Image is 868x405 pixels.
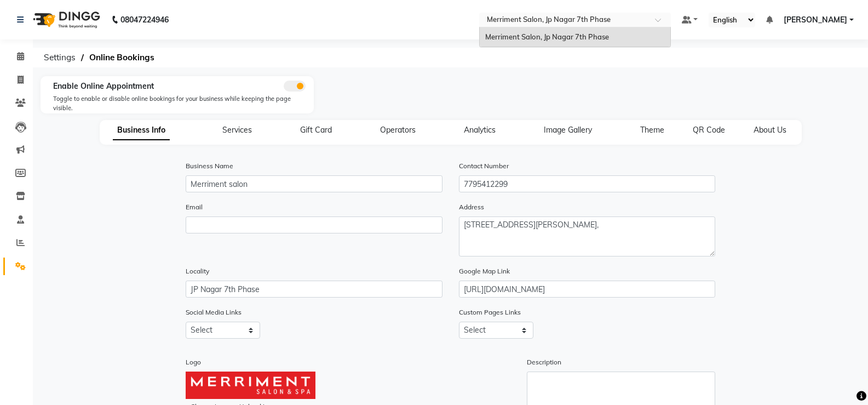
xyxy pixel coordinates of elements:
span: Business Info [113,121,170,140]
label: Logo [186,357,201,367]
b: 08047224946 [120,4,169,35]
label: Google Map Link [459,266,510,276]
span: Merriment Salon, Jp Nagar 7th Phase [485,32,609,41]
label: Description [527,357,561,367]
div: Enable Online Appointment [53,81,306,92]
span: Operators [380,125,416,135]
span: Image Gallery [544,125,592,135]
label: Address [459,202,484,212]
ng-dropdown-panel: Options list [479,27,671,48]
div: Toggle to enable or disable online bookings for your business while keeping the page visible. [53,94,306,112]
span: [PERSON_NAME] [784,14,847,26]
span: Gift Card [300,125,332,135]
label: Social Media Links [186,307,242,317]
span: Services [222,125,252,135]
label: Business Name [186,161,233,171]
span: About Us [754,125,786,135]
span: QR Code [693,125,725,135]
label: Contact Number [459,161,509,171]
span: Analytics [464,125,496,135]
span: Online Bookings [84,48,160,67]
img: logo [28,4,103,35]
img: file_1679389809577.jpg [186,372,315,399]
span: Settings [38,48,81,67]
span: Theme [640,125,664,135]
label: Email [186,202,203,212]
label: Custom Pages Links [459,307,521,317]
label: Locality [186,266,209,276]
